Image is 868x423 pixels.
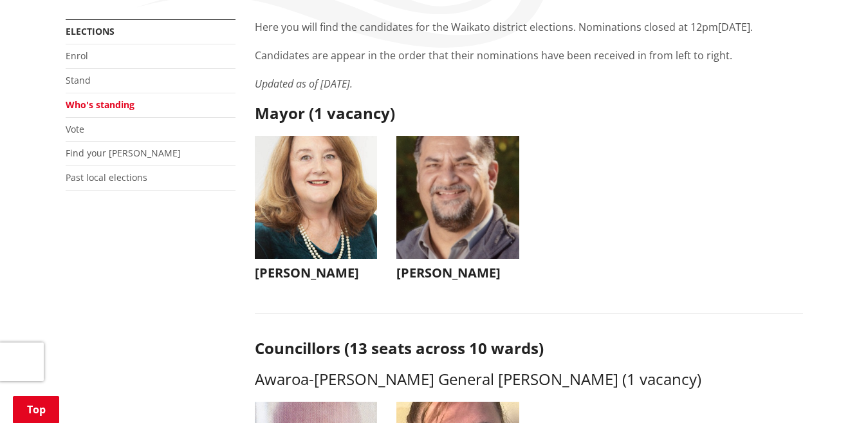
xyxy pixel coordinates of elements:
em: Updated as of [DATE]. [255,77,353,91]
h3: Awaroa-[PERSON_NAME] General [PERSON_NAME] (1 vacancy) [255,370,803,389]
iframe: Messenger Launcher [809,369,855,415]
a: Vote [66,123,84,135]
a: Find your [PERSON_NAME] [66,147,181,159]
p: Here you will find the candidates for the Waikato district elections. Nominations closed at 12pm[... [255,19,803,35]
strong: Councillors (13 seats across 10 wards) [255,337,544,359]
strong: Mayor (1 vacancy) [255,102,395,124]
a: Stand [66,74,91,86]
a: Enrol [66,50,88,62]
a: Elections [66,25,115,37]
h3: [PERSON_NAME] [396,265,519,281]
p: Candidates are appear in the order that their nominations have been received in from left to right. [255,48,803,63]
a: Who's standing [66,99,134,111]
img: WO-M__CHURCH_J__UwGuY [255,136,378,259]
button: [PERSON_NAME] [396,136,519,287]
button: [PERSON_NAME] [255,136,378,287]
img: WO-M__BECH_A__EWN4j [396,136,519,259]
a: Past local elections [66,171,147,183]
a: Top [13,396,59,423]
h3: [PERSON_NAME] [255,265,378,281]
